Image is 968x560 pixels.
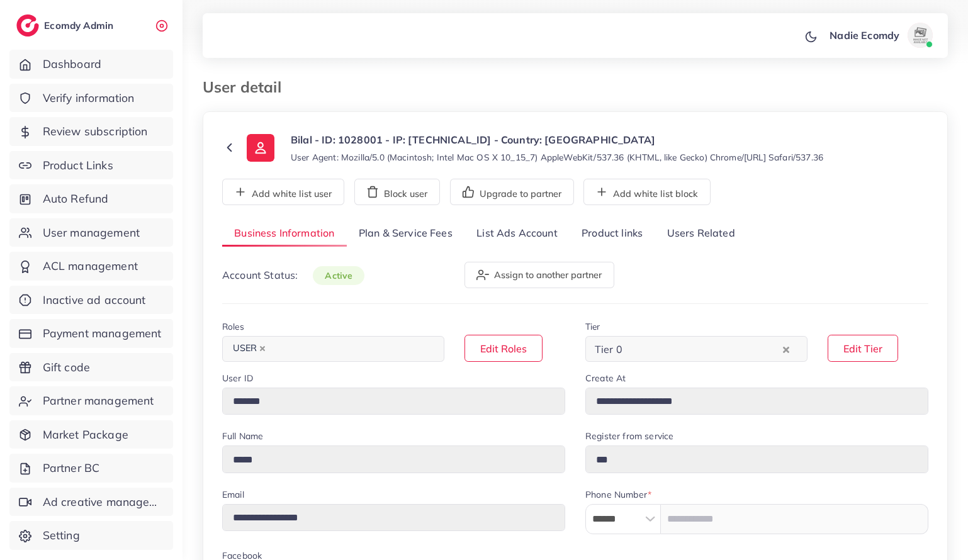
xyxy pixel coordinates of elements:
div: Search for option [585,336,808,362]
span: Partner BC [43,460,100,476]
input: Search for option [626,339,780,359]
span: Ad creative management [43,494,164,510]
a: Business Information [222,220,347,247]
img: avatar [908,23,933,48]
p: Account Status: [222,267,364,283]
img: logo [16,14,39,36]
label: Roles [222,320,244,333]
a: Payment management [9,319,173,348]
a: Market Package [9,420,173,449]
h3: User detail [203,78,291,96]
span: Product Links [43,157,113,174]
button: Add white list block [583,179,711,205]
a: logoEcomdy Admin [16,14,116,36]
a: Partner BC [9,454,173,483]
p: Bilal - ID: 1028001 - IP: [TECHNICAL_ID] - Country: [GEOGRAPHIC_DATA] [291,132,823,147]
label: Phone Number [585,488,651,501]
label: Register from service [585,430,673,442]
a: Gift code [9,353,173,382]
a: Users Related [655,220,746,247]
span: Gift code [43,359,90,376]
span: active [313,266,364,285]
span: Tier 0 [592,340,625,359]
a: Ad creative management [9,488,173,517]
label: User ID [222,372,253,384]
label: Tier [585,320,600,333]
a: Partner management [9,386,173,415]
span: Market Package [43,427,128,443]
button: Block user [354,179,440,205]
img: ic-user-info.36bf1079.svg [247,134,274,162]
span: USER [227,340,271,357]
label: Create At [585,372,626,384]
input: Search for option [273,339,428,359]
p: Nadie Ecomdy [830,28,899,43]
h2: Ecomdy Admin [44,20,116,31]
button: Edit Roles [464,335,543,362]
a: List Ads Account [464,220,570,247]
label: Email [222,488,244,501]
span: User management [43,225,140,241]
button: Clear Selected [783,342,789,356]
a: User management [9,218,173,247]
span: Verify information [43,90,135,106]
button: Edit Tier [828,335,898,362]
a: Setting [9,521,173,550]
span: Dashboard [43,56,101,72]
div: Search for option [222,336,444,362]
button: Deselect USER [259,345,266,352]
a: Product Links [9,151,173,180]
a: Auto Refund [9,184,173,213]
a: Review subscription [9,117,173,146]
span: Auto Refund [43,191,109,207]
button: Assign to another partner [464,262,614,288]
a: Product links [570,220,655,247]
span: Setting [43,527,80,544]
a: Plan & Service Fees [347,220,464,247]
small: User Agent: Mozilla/5.0 (Macintosh; Intel Mac OS X 10_15_7) AppleWebKit/537.36 (KHTML, like Gecko... [291,151,823,164]
span: ACL management [43,258,138,274]
a: Verify information [9,84,173,113]
a: Nadie Ecomdyavatar [823,23,938,48]
button: Upgrade to partner [450,179,574,205]
a: ACL management [9,252,173,281]
button: Add white list user [222,179,344,205]
span: Payment management [43,325,162,342]
a: Inactive ad account [9,286,173,315]
span: Partner management [43,393,154,409]
a: Dashboard [9,50,173,79]
span: Review subscription [43,123,148,140]
label: Full Name [222,430,263,442]
span: Inactive ad account [43,292,146,308]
